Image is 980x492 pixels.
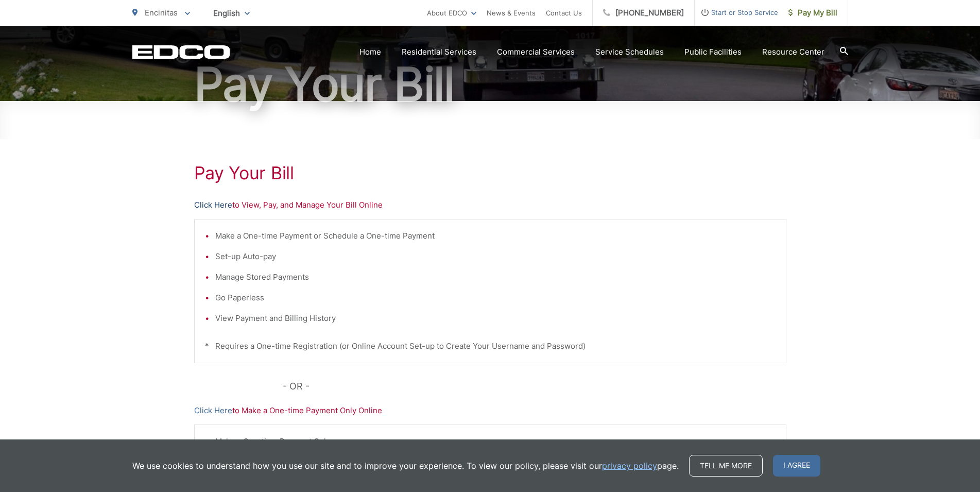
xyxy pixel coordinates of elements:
[205,340,776,352] p: * Requires a One-time Registration (or Online Account Set-up to Create Your Username and Password)
[194,163,786,183] h1: Pay Your Bill
[215,292,776,304] li: Go Paperless
[132,59,848,110] h1: Pay Your Bill
[595,46,664,58] a: Service Schedules
[215,435,776,448] li: Make a One-time Payment Only
[546,7,582,19] a: Contact Us
[215,250,776,263] li: Set-up Auto-pay
[145,8,178,18] span: Encinitas
[283,379,786,394] p: - OR -
[684,46,742,58] a: Public Facilities
[194,199,786,211] p: to View, Pay, and Manage Your Bill Online
[194,404,232,417] a: Click Here
[132,460,679,472] p: We use cookies to understand how you use our site and to improve your experience. To view our pol...
[773,455,820,477] span: I agree
[359,46,381,58] a: Home
[205,4,257,22] span: English
[427,7,476,19] a: About EDCO
[602,460,657,472] a: privacy policy
[788,7,837,19] span: Pay My Bill
[497,46,575,58] a: Commercial Services
[194,199,232,211] a: Click Here
[689,455,763,477] a: Tell me more
[402,46,476,58] a: Residential Services
[132,45,230,59] a: EDCD logo. Return to the homepage.
[762,46,824,58] a: Resource Center
[215,271,776,283] li: Manage Stored Payments
[487,7,536,19] a: News & Events
[194,404,786,417] p: to Make a One-time Payment Only Online
[215,230,776,242] li: Make a One-time Payment or Schedule a One-time Payment
[215,312,776,325] li: View Payment and Billing History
